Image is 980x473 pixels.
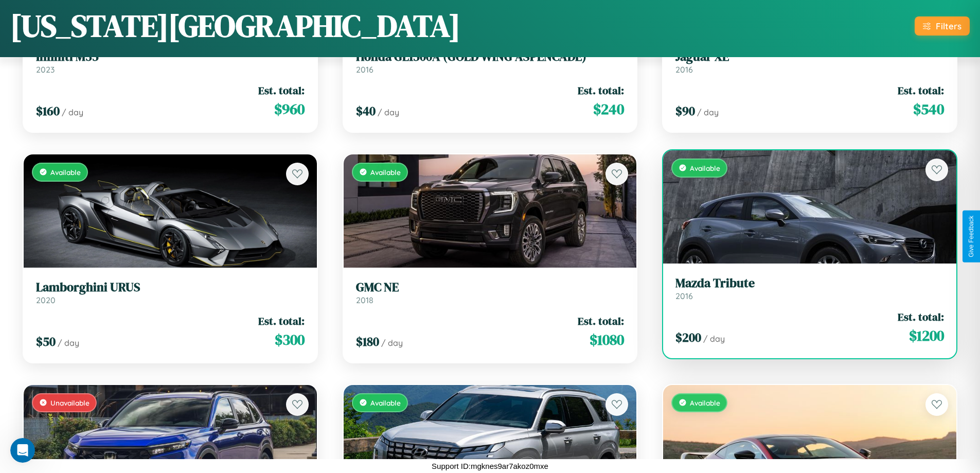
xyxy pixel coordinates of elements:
[356,49,625,75] a: Honda GL1500A (GOLD WING ASPENCADE)2016
[909,325,944,346] span: $ 1200
[36,64,55,75] span: 2023
[356,64,373,75] span: 2016
[915,16,970,36] button: Filters
[675,276,944,301] a: Mazda Tribute2016
[378,107,399,117] span: / day
[258,313,305,328] span: Est. total:
[697,107,719,117] span: / day
[968,216,975,257] div: Give Feedback
[690,164,720,172] span: Available
[36,49,305,75] a: Infiniti M352023
[898,309,944,324] span: Est. total:
[675,291,693,301] span: 2016
[578,83,624,98] span: Est. total:
[356,295,373,305] span: 2018
[36,295,56,305] span: 2020
[50,168,81,177] span: Available
[381,338,403,348] span: / day
[578,313,624,328] span: Est. total:
[36,102,60,119] span: $ 160
[36,280,305,295] h3: Lamborghini URUS
[703,334,725,344] span: / day
[936,21,961,31] div: Filters
[675,102,695,119] span: $ 90
[275,329,305,350] span: $ 300
[370,398,401,407] span: Available
[675,329,701,346] span: $ 200
[10,5,460,47] h1: [US_STATE][GEOGRAPHIC_DATA]
[593,99,624,119] span: $ 240
[356,280,625,295] h3: GMC NE
[675,49,944,64] h3: Jaguar XE
[356,280,625,305] a: GMC NE2018
[675,64,693,75] span: 2016
[36,333,56,350] span: $ 50
[356,49,625,64] h3: Honda GL1500A (GOLD WING ASPENCADE)
[898,83,944,98] span: Est. total:
[432,459,548,473] p: Support ID: mgknes9ar7akoz0mxe
[356,333,379,350] span: $ 180
[590,329,624,350] span: $ 1080
[10,438,35,463] iframe: Intercom live chat
[36,280,305,305] a: Lamborghini URUS2020
[258,83,305,98] span: Est. total:
[356,102,376,119] span: $ 40
[675,276,944,291] h3: Mazda Tribute
[36,49,305,64] h3: Infiniti M35
[690,398,720,407] span: Available
[675,49,944,75] a: Jaguar XE2016
[62,107,83,117] span: / day
[50,398,90,407] span: Unavailable
[58,338,79,348] span: / day
[913,99,944,119] span: $ 540
[370,168,401,177] span: Available
[274,99,305,119] span: $ 960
